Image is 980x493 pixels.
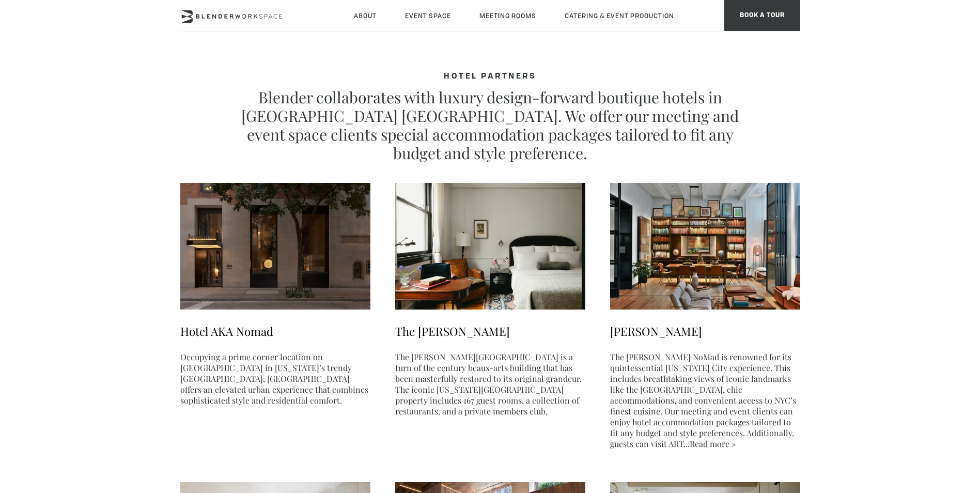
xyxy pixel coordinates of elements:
[395,323,585,340] h3: The [PERSON_NAME]
[395,183,585,310] img: thened-room-1300x867.jpg
[180,323,370,340] h3: Hotel AKA Nomad
[180,183,370,310] img: aka-nomad-01-1300x867.jpg
[180,351,370,406] p: Occupying a prime corner location on [GEOGRAPHIC_DATA] in [US_STATE]’s trendy [GEOGRAPHIC_DATA], ...
[610,302,800,340] a: [PERSON_NAME]
[232,72,749,82] h4: HOTEL PARTNERS
[610,323,800,340] h3: [PERSON_NAME]
[232,88,749,162] p: Blender collaborates with luxury design-forward boutique hotels in [GEOGRAPHIC_DATA] [GEOGRAPHIC_...
[610,351,796,449] a: The [PERSON_NAME] NoMad is renowned for its quintessential [US_STATE] City experience. This inclu...
[180,302,370,406] a: Hotel AKA NomadOccupying a prime corner location on [GEOGRAPHIC_DATA] in [US_STATE]’s trendy [GEO...
[690,438,736,449] a: Read more »
[395,302,585,417] a: The [PERSON_NAME]The [PERSON_NAME][GEOGRAPHIC_DATA] is a turn of the century beaux-arts building ...
[395,351,585,417] p: The [PERSON_NAME][GEOGRAPHIC_DATA] is a turn of the century beaux-arts building that has been mas...
[610,183,800,310] img: Arlo-NoMad-12-Studio-3-1300x1040.jpg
